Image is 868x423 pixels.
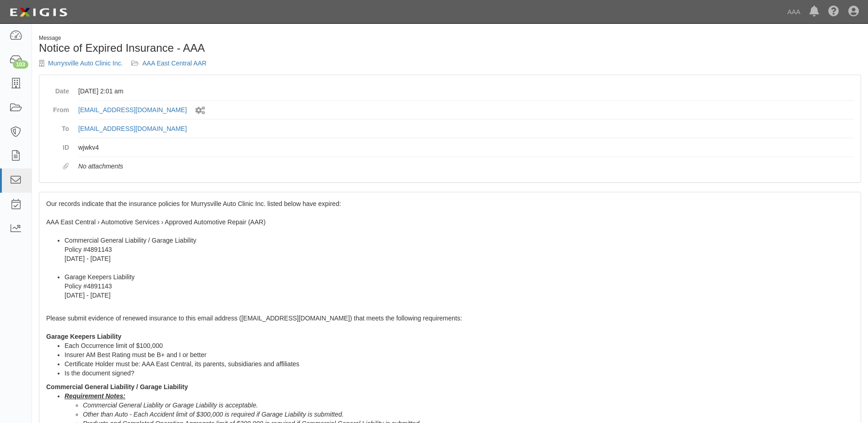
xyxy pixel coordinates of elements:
dd: [DATE] 2:01 am [78,82,854,101]
dd: wjwkv4 [78,138,854,157]
dt: To [46,119,69,133]
em: No attachments [78,163,123,170]
li: Commercial General Liablity or Garage Liability is acceptable. [83,401,854,410]
li: Other than Auto - Each Accident limit of $300,000 is required if Garage Liability is submitted. [83,410,854,419]
li: Certificate Holder must be: AAA East Central, its parents, subsidiaries and affiliates [65,359,854,369]
a: [EMAIL_ADDRESS][DOMAIN_NAME] [78,106,187,114]
dt: From [46,101,69,114]
li: Insurer AM Best Rating must be B+ and I or better [65,350,854,359]
strong: Commercial General Liability / Garage Liability [46,383,188,390]
i: Attachments [63,163,69,170]
div: 103 [13,60,28,69]
b: Requirement Notes: [65,392,125,400]
a: AAA East Central AAR [142,60,206,67]
dt: ID [46,138,69,152]
li: Is the document signed? [65,369,854,378]
li: Commercial General Liability / Garage Liability Policy #4891143 [DATE] - [DATE] [65,236,854,272]
li: Garage Keepers Liability Policy #4891143 [DATE] - [DATE] [65,272,854,300]
h1: Notice of Expired Insurance - AAA [39,42,443,54]
i: Sent by system workflow [195,107,205,114]
a: AAA [783,3,805,21]
i: Help Center - Complianz [828,6,839,17]
strong: Garage Keepers Liability [46,333,121,340]
div: Message [39,34,443,42]
dt: Date [46,82,69,96]
a: Murrysville Auto Clinic Inc. [48,60,123,67]
a: [EMAIL_ADDRESS][DOMAIN_NAME] [78,125,187,132]
li: Each Occurrence limit of $100,000 [65,341,854,350]
img: logo-5460c22ac91f19d4615b14bd174203de0afe785f0fc80cf4dbbc73dc1793850b.png [7,4,70,21]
